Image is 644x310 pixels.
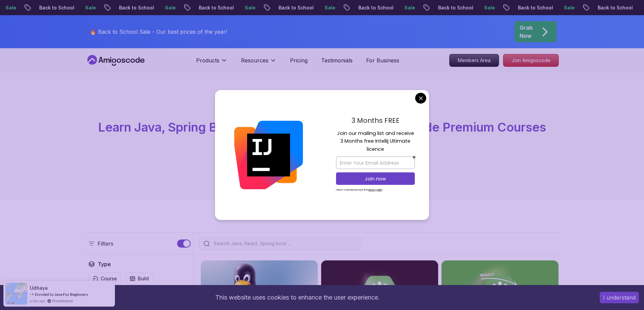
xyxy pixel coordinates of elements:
[239,4,261,11] p: Sale
[503,54,559,67] a: Join Amigoscode
[30,291,34,297] span: ->
[98,120,546,135] span: Learn Java, Spring Boot, DevOps & More with Amigoscode Premium Courses
[88,272,121,285] button: Course
[209,139,436,168] p: Master in-demand skills like Java, Spring Boot, DevOps, React, and more through hands-on, expert-...
[520,24,533,40] p: Grab Now
[319,4,341,11] p: Sale
[196,56,219,64] p: Products
[98,260,111,268] h2: Type
[125,272,153,285] button: Build
[600,292,639,303] button: Accept cookies
[160,4,181,11] p: Sale
[433,4,479,11] p: Back to School
[5,290,590,305] div: This website uses cookies to enhance the user experience.
[35,292,88,297] a: Enroled to Java For Beginners
[30,298,45,304] span: a day ago
[193,4,239,11] p: Back to School
[321,56,353,64] a: Testimonials
[52,298,73,304] a: ProveSource
[512,4,558,11] p: Back to School
[479,4,500,11] p: Sale
[273,4,319,11] p: Back to School
[290,56,308,64] a: Pricing
[558,4,580,11] p: Sale
[366,56,399,64] a: For Business
[353,4,399,11] p: Back to School
[114,4,160,11] p: Back to School
[592,4,638,11] p: Back to School
[80,4,101,11] p: Sale
[138,275,149,282] p: Build
[196,56,228,70] button: Products
[30,285,48,291] span: Udhaya
[399,4,421,11] p: Sale
[212,240,357,247] input: Search Java, React, Spring boot ...
[241,56,268,64] p: Resources
[5,283,27,305] img: provesource social proof notification image
[241,56,277,70] button: Resources
[90,28,227,36] p: 🔥 Back to School Sale - Our best prices of the year!
[34,4,80,11] p: Back to School
[101,275,117,282] p: Course
[449,54,499,67] a: Members Area
[98,239,113,248] p: Filters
